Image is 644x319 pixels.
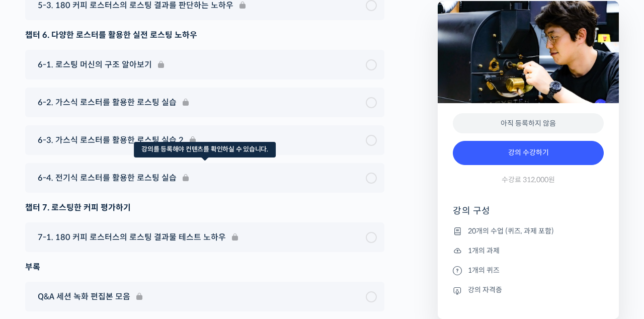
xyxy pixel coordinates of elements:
li: 1개의 퀴즈 [453,264,604,276]
a: 홈 [3,235,66,261]
div: 아직 등록하지 않음 [453,113,604,134]
span: 수강료 312,000원 [502,175,555,185]
h4: 강의 구성 [453,205,604,225]
li: 20개의 수업 (퀴즈, 과제 포함) [453,225,604,237]
a: 대화 [66,235,130,261]
div: 부록 [25,260,384,274]
span: 대화 [92,251,104,259]
div: 챕터 7. 로스팅한 커피 평가하기 [25,201,384,214]
span: 설정 [155,251,168,259]
li: 강의 자격증 [453,284,604,296]
a: 설정 [130,235,193,261]
div: 챕터 6. 다양한 로스터를 활용한 실전 로스팅 노하우 [25,28,384,42]
li: 1개의 과제 [453,245,604,257]
span: 홈 [32,251,38,259]
a: 강의 수강하기 [453,141,604,165]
